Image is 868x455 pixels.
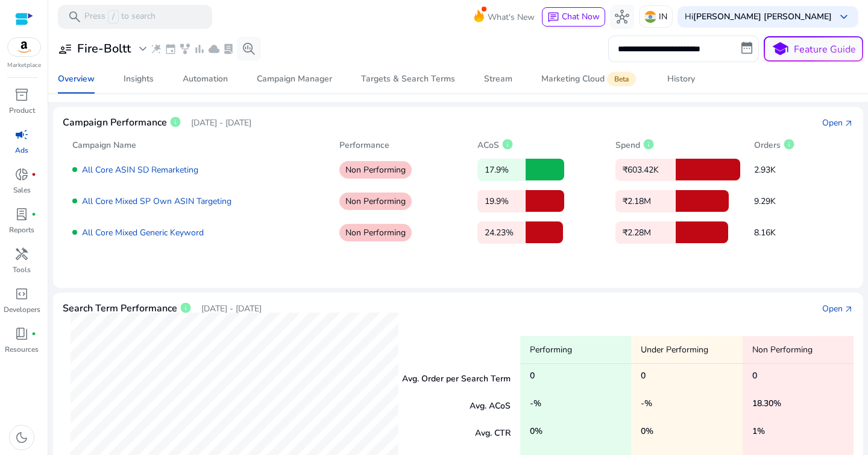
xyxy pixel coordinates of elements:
span: % [644,398,652,409]
img: amazon.svg [8,38,40,56]
span: info [783,138,795,150]
p: Avg. CTR [475,427,511,439]
h5: 18.30 [752,399,781,412]
p: Sales [13,185,31,196]
div: Open [822,302,843,315]
span: lab_profile [14,207,29,221]
p: Press to search [84,10,156,24]
h4: Campaign Performance [63,117,167,129]
h5: - [641,399,652,412]
span: % [533,398,541,409]
span: arrow_outward [844,119,854,129]
div: Automation [183,75,228,83]
span: inventory_2 [14,87,29,102]
span: % [757,425,765,437]
p: ₹2.18M [615,190,676,212]
h3: Fire-Boltt [77,42,131,56]
a: Openarrow_outward [822,116,854,129]
p: ₹603.42K [615,159,676,181]
span: hub [615,10,629,24]
button: hub [610,5,634,29]
div: Marketing Cloud [541,74,638,84]
h5: - [530,399,541,412]
span: Chat Now [562,11,600,22]
span: code_blocks [14,287,29,301]
span: cloud [208,43,220,55]
span: info [169,116,181,128]
span: fiber_manual_record [31,212,36,217]
p: IN [659,6,667,27]
span: expand_more [136,42,150,56]
a: All Core ASIN SD Remarketing [82,164,198,176]
h5: 0 [641,371,646,384]
span: handyman [14,247,29,261]
button: search_insights [237,37,261,61]
p: ACoS [477,139,499,151]
span: book_4 [14,326,29,341]
p: 9.29K [754,195,819,208]
p: 8.16K [754,226,819,239]
span: fiber_manual_record [31,172,36,177]
a: All Core Mixed SP Own ASIN Targeting [82,196,231,207]
p: [DATE] - [DATE] [201,302,262,315]
p: Developers [4,304,40,315]
b: [PERSON_NAME] [PERSON_NAME] [693,11,832,22]
p: 2.93K [754,164,819,176]
div: Stream [484,75,512,83]
p: Reports [9,224,34,235]
p: Hi [685,13,832,21]
span: chat [547,11,559,24]
p: Ads [15,145,28,156]
p: Feature Guide [794,42,856,57]
p: Spend [615,139,640,151]
p: Resources [5,344,39,355]
span: What's New [488,7,535,28]
span: fiber_manual_record [31,331,36,336]
p: Under Performing [631,336,742,364]
h5: 0 [530,427,542,440]
p: 17.9% [477,159,526,181]
span: bar_chart [193,43,206,55]
h5: 0 [530,371,535,384]
p: Non Performing [339,161,412,179]
h5: 0 [752,371,757,384]
span: arrow_outward [844,305,854,314]
p: Non Performing [339,192,412,210]
span: % [646,425,653,437]
p: 19.9% [477,190,526,212]
span: user_attributes [58,42,72,56]
p: ₹2.28M [615,221,676,244]
span: info [180,302,192,314]
p: Performance [339,139,389,151]
div: Insights [124,75,154,83]
img: in.svg [644,11,656,23]
div: Overview [58,75,95,83]
p: [DATE] - [DATE] [191,116,251,129]
span: donut_small [14,167,29,182]
span: keyboard_arrow_down [837,10,851,24]
h4: Search Term Performance [63,303,177,314]
span: search_insights [242,42,256,56]
span: dark_mode [14,430,29,445]
div: Open [822,116,843,129]
h5: 1 [752,427,765,440]
span: search [68,10,82,24]
p: 24.23% [477,221,526,244]
button: chatChat Now [542,7,605,27]
p: Product [9,105,35,116]
p: Campaign Name [72,139,136,151]
p: Avg. Order per Search Term [402,372,511,385]
a: All Core Mixed Generic Keyword [82,227,204,238]
span: % [773,398,781,409]
h5: 0 [641,427,653,440]
div: History [667,75,695,83]
p: Avg. ACoS [470,399,511,412]
p: Orders [754,139,781,151]
p: Non Performing [743,336,854,364]
button: schoolFeature Guide [764,36,863,62]
div: Targets & Search Terms [361,75,455,83]
span: / [108,10,119,24]
p: Marketplace [7,61,41,70]
span: family_history [179,43,191,55]
p: Non Performing [339,224,412,241]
